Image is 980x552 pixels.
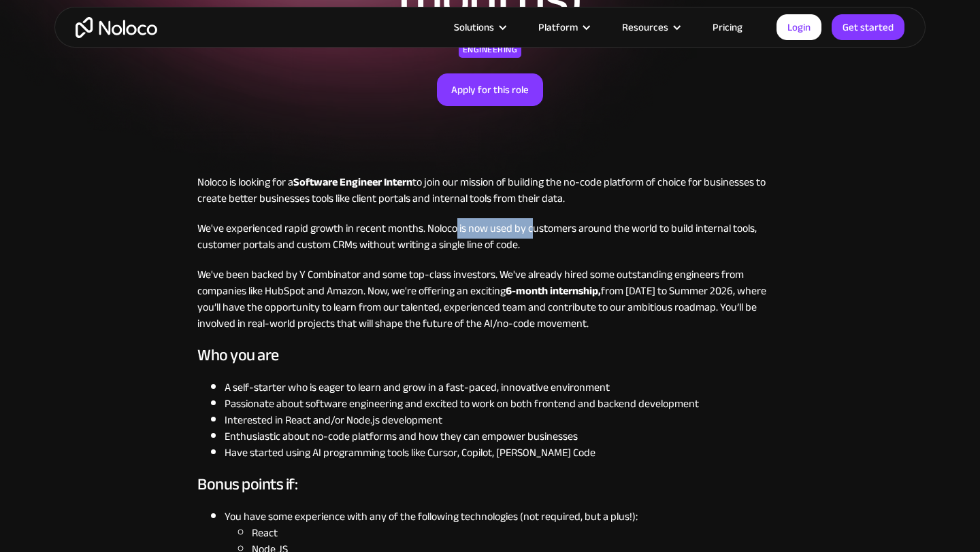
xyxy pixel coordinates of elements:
a: Get started [832,14,904,40]
strong: 6-month internship, [506,281,601,301]
div: Resources [605,18,696,36]
h3: Bonus points if: [197,475,783,495]
a: home [76,17,157,38]
li: Interested in React and/or Node.js development [225,412,783,428]
li: Have started using AI programming tools like Cursor, Copilot, [PERSON_NAME] Code [225,445,783,461]
div: Platform [538,18,578,36]
p: Noloco is looking for a to join our mission of building the no-code platform of choice for busine... [197,174,783,207]
div: Resources [622,18,668,36]
div: Platform [521,18,605,36]
h3: Who you are [197,345,783,366]
li: Passionate about software engineering and excited to work on both frontend and backend development [225,396,783,412]
li: Enthusiastic about no-code platforms and how they can empower businesses [225,428,783,445]
li: A self-starter who is eager to learn and grow in a fast-paced, innovative environment [225,379,783,396]
div: Solutions [454,18,494,36]
li: React [252,525,783,541]
div: Solutions [437,18,521,36]
p: We've been backed by Y Combinator and some top-class investors. We've already hired some outstand... [197,266,783,332]
a: Apply for this role [437,73,543,106]
strong: Software Engineer Intern [293,172,412,192]
a: Pricing [696,18,759,36]
p: We've experienced rapid growth in recent months. Noloco is now used by customers around the world... [197,220,783,253]
a: Login [777,14,821,40]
